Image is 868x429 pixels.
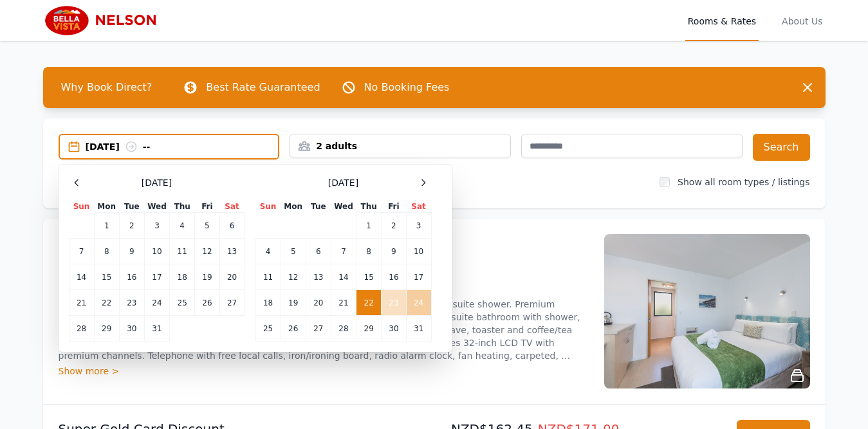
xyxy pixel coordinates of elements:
[94,213,119,239] td: 1
[255,316,281,342] td: 25
[219,213,245,239] td: 6
[331,290,356,316] td: 21
[219,239,245,264] td: 13
[356,290,382,316] td: 22
[406,201,431,213] th: Sat
[119,316,144,342] td: 30
[170,201,195,213] th: Thu
[306,264,331,290] td: 13
[144,264,169,290] td: 17
[51,75,163,100] span: Why Book Direct?
[406,213,431,239] td: 3
[69,239,94,264] td: 7
[753,134,810,161] button: Search
[406,290,431,316] td: 24
[69,316,94,342] td: 28
[306,201,331,213] th: Tue
[281,201,306,213] th: Mon
[69,264,94,290] td: 14
[255,264,281,290] td: 11
[94,201,119,213] th: Mon
[406,316,431,342] td: 31
[206,80,320,95] p: Best Rate Guaranteed
[678,177,809,187] label: Show all room types / listings
[195,290,219,316] td: 26
[281,239,306,264] td: 5
[406,239,431,264] td: 10
[94,239,119,264] td: 8
[170,264,195,290] td: 18
[119,290,144,316] td: 23
[406,264,431,290] td: 17
[382,201,406,213] th: Fri
[195,201,219,213] th: Fri
[170,239,195,264] td: 11
[331,239,356,264] td: 7
[94,264,119,290] td: 15
[219,264,245,290] td: 20
[290,140,510,152] div: 2 adults
[331,316,356,342] td: 28
[94,316,119,342] td: 29
[219,201,245,213] th: Sat
[306,316,331,342] td: 27
[69,290,94,316] td: 21
[69,201,94,213] th: Sun
[356,264,382,290] td: 15
[144,201,169,213] th: Wed
[59,365,589,378] div: Show more >
[170,290,195,316] td: 25
[142,176,172,189] span: [DATE]
[144,316,169,342] td: 31
[356,316,382,342] td: 29
[382,316,406,342] td: 30
[382,213,406,239] td: 2
[331,264,356,290] td: 14
[356,239,382,264] td: 8
[306,290,331,316] td: 20
[86,140,279,153] div: [DATE] --
[281,290,306,316] td: 19
[356,213,382,239] td: 1
[281,316,306,342] td: 26
[306,239,331,264] td: 6
[119,213,144,239] td: 2
[195,264,219,290] td: 19
[382,264,406,290] td: 16
[119,201,144,213] th: Tue
[382,290,406,316] td: 23
[382,239,406,264] td: 9
[94,290,119,316] td: 22
[255,290,281,316] td: 18
[195,239,219,264] td: 12
[364,80,450,95] p: No Booking Fees
[328,176,358,189] span: [DATE]
[356,201,382,213] th: Thu
[119,239,144,264] td: 9
[255,201,281,213] th: Sun
[195,213,219,239] td: 5
[281,264,306,290] td: 12
[170,213,195,239] td: 4
[144,213,169,239] td: 3
[43,5,167,36] img: Bella Vista Motel Nelson
[331,201,356,213] th: Wed
[255,239,281,264] td: 4
[219,290,245,316] td: 27
[144,239,169,264] td: 10
[119,264,144,290] td: 16
[144,290,169,316] td: 24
